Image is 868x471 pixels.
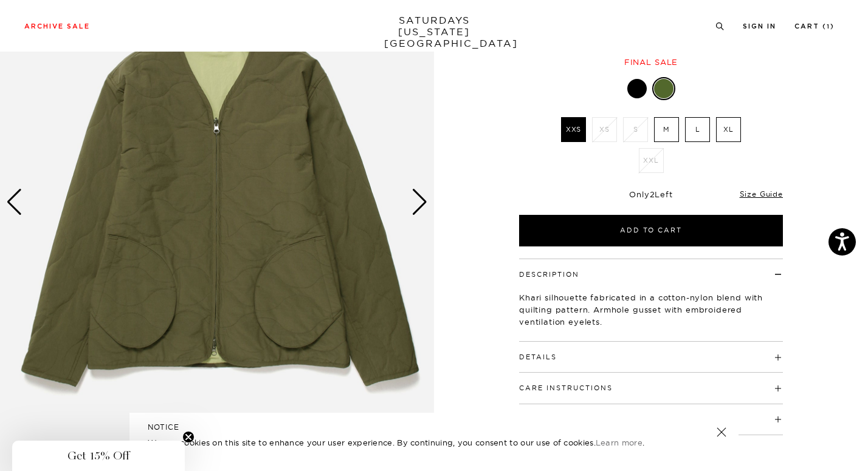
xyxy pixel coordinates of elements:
[519,385,613,391] button: Care Instructions
[596,438,642,447] a: Learn more
[740,189,783,198] a: Size Guide
[519,291,783,328] p: Khari silhouette fabricated in a cotton-nylon blend with quilting pattern. Armhole gusset with em...
[6,189,22,215] div: Previous slide
[561,117,586,142] label: XXS
[412,189,428,215] div: Next slide
[148,436,677,449] p: We use cookies on this site to enhance your user experience. By continuing, you consent to our us...
[519,189,783,200] div: Only Left
[519,354,557,361] button: Details
[685,117,710,142] label: L
[182,431,195,443] button: Close teaser
[12,441,185,471] div: Get 15% OffClose teaser
[743,23,776,30] a: Sign In
[519,215,783,246] button: Add to Cart
[827,24,830,30] small: 1
[67,449,129,463] span: Get 15% Off
[650,189,655,199] span: 2
[519,271,579,278] button: Description
[716,117,741,142] label: XL
[24,23,90,30] a: Archive Sale
[654,117,679,142] label: M
[794,23,835,30] a: Cart (1)
[384,15,484,49] a: SATURDAYS[US_STATE][GEOGRAPHIC_DATA]
[517,57,785,67] div: Final sale
[148,422,720,433] h5: NOTICE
